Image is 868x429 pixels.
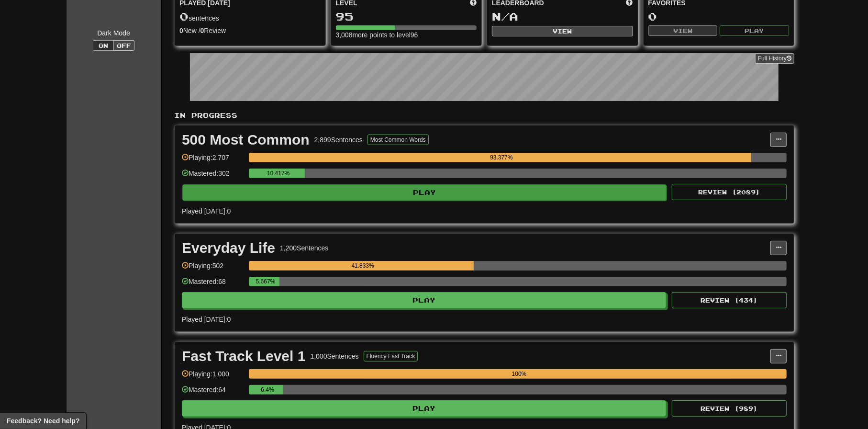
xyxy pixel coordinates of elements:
[182,169,244,184] div: Mastered: 302
[174,111,794,120] p: In Progress
[492,26,633,36] button: View
[182,349,306,363] div: Fast Track Level 1
[492,10,518,23] span: N/A
[200,27,204,34] strong: 0
[182,184,667,201] button: Play
[182,277,244,293] div: Mastered: 68
[182,369,244,385] div: Playing: 1,000
[252,369,787,379] div: 100%
[755,53,794,64] a: Full History
[182,261,244,277] div: Playing: 502
[252,385,283,395] div: 6.4%
[252,153,751,162] div: 93.377%
[280,243,328,253] div: 1,200 Sentences
[336,30,477,40] div: 3,008 more points to level 96
[182,316,231,323] span: Played [DATE]: 0
[648,25,718,36] button: View
[179,11,321,23] div: sentences
[336,11,477,23] div: 95
[311,351,359,361] div: 1,000 Sentences
[182,207,231,215] span: Played [DATE]: 0
[182,385,244,401] div: Mastered: 64
[182,153,244,169] div: Playing: 2,707
[364,351,418,361] button: Fluency Fast Track
[367,135,429,145] button: Most Common Words
[182,292,666,308] button: Play
[672,292,787,308] button: Review (434)
[252,169,305,178] div: 10.417%
[179,27,183,34] strong: 0
[182,241,275,255] div: Everyday Life
[648,11,790,23] div: 0
[252,277,279,286] div: 5.667%
[720,25,789,36] button: Play
[93,40,114,51] button: On
[314,135,363,145] div: 2,899 Sentences
[672,400,787,417] button: Review (989)
[179,10,189,23] span: 0
[113,40,134,51] button: Off
[672,184,787,200] button: Review (2089)
[182,400,666,417] button: Play
[252,261,474,271] div: 41.833%
[182,133,310,147] div: 500 Most Common
[179,26,321,35] div: New / Review
[7,416,79,426] span: Open feedback widget
[74,28,154,38] div: Dark Mode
